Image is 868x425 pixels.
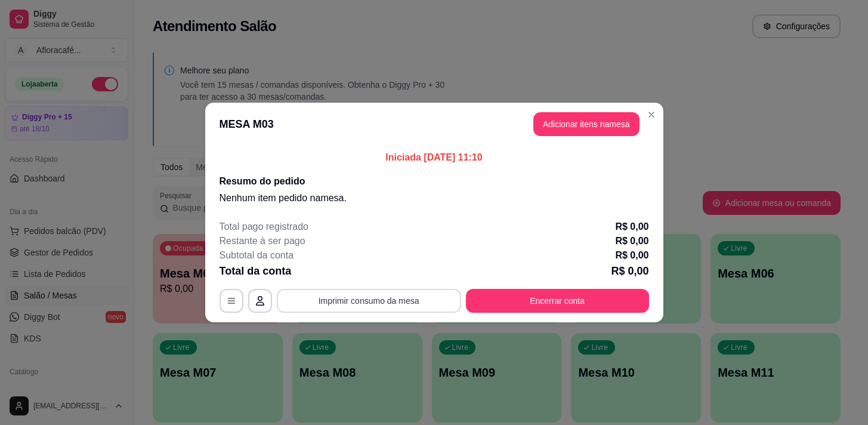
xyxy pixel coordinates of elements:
button: Imprimir consumo da mesa [277,289,461,313]
p: R$ 0,00 [615,220,648,234]
p: Subtotal da conta [220,248,294,263]
header: MESA M03 [205,103,663,146]
button: Encerrar conta [466,289,649,313]
p: Total da conta [220,263,292,279]
p: Iniciada [DATE] 11:10 [220,150,649,165]
button: Adicionar itens namesa [533,112,640,136]
p: R$ 0,00 [615,248,648,263]
button: Close [642,105,661,124]
p: R$ 0,00 [611,263,648,279]
h2: Resumo do pedido [220,174,649,189]
p: Nenhum item pedido na mesa . [220,191,649,205]
p: Total pago registrado [220,220,308,234]
p: Restante à ser pago [220,234,305,248]
p: R$ 0,00 [615,234,648,248]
